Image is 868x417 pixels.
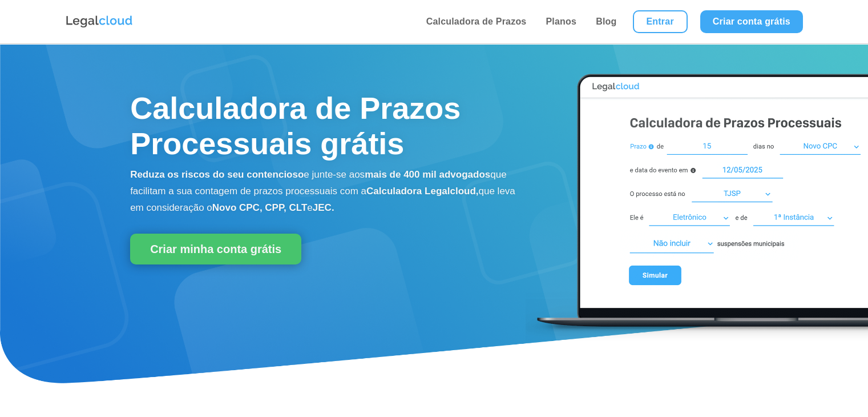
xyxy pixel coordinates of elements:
a: Criar conta grátis [700,10,803,33]
img: Logo da Legalcloud [65,14,134,29]
img: Calculadora de Prazos Processuais Legalcloud [526,62,868,342]
b: Novo CPC, CPP, CLT [212,202,308,213]
span: Calculadora de Prazos Processuais grátis [130,91,461,161]
p: e junte-se aos que facilitam a sua contagem de prazos processuais com a que leva em consideração o e [130,167,520,216]
b: Reduza os riscos do seu contencioso [130,169,304,180]
a: Criar minha conta grátis [130,234,301,264]
b: mais de 400 mil advogados [365,169,490,180]
b: JEC. [313,202,334,213]
a: Entrar [633,10,688,33]
b: Calculadora Legalcloud, [366,186,479,197]
a: Calculadora de Prazos Processuais Legalcloud [526,334,868,344]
